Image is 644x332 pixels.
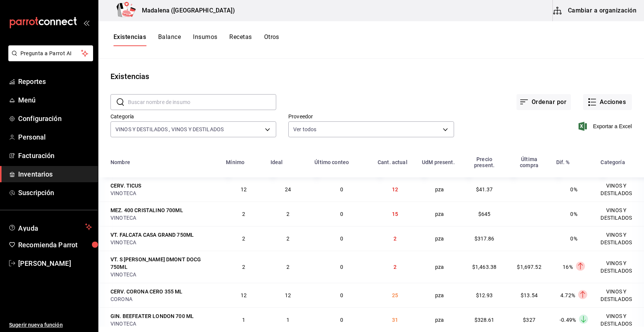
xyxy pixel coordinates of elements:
[110,320,217,327] div: VINOTECA
[476,292,493,298] span: $12.93
[18,76,92,87] span: Reportes
[478,211,491,217] span: $645
[110,206,183,214] div: MEZ. 400 CRISTALINO 700ML
[110,288,183,295] div: CERV. CORONA CERO 355 ML
[394,236,397,242] span: 2
[285,292,291,298] span: 12
[596,226,644,251] td: VINOS Y DESTILADOS
[110,239,217,246] div: VINOTECA
[417,251,462,283] td: pza
[286,264,289,270] span: 2
[476,186,493,192] span: $41.37
[128,95,276,110] input: Buscar nombre de insumo
[340,186,343,192] span: 0
[417,283,462,307] td: pza
[392,211,398,217] span: 15
[226,159,244,165] div: Mínimo
[136,6,235,15] h3: Madalena ([GEOGRAPHIC_DATA])
[18,132,92,142] span: Personal
[18,95,92,105] span: Menú
[286,317,289,323] span: 1
[110,114,276,119] label: Categoría
[570,236,577,242] span: 0%
[422,159,455,165] div: UdM present.
[242,317,245,323] span: 1
[83,20,89,26] button: open_drawer_menu
[314,159,349,165] div: Último conteo
[340,292,343,298] span: 0
[18,258,92,268] span: [PERSON_NAME]
[229,33,252,46] button: Recetas
[18,240,92,250] span: Recomienda Parrot
[193,33,217,46] button: Insumos
[110,295,217,303] div: CORONA
[474,236,495,242] span: $317.86
[110,256,217,271] div: VT. S [PERSON_NAME] DMONT DOCG 750ML
[392,317,398,323] span: 31
[580,122,632,131] button: Exportar a Excel
[392,292,398,298] span: 25
[110,312,194,320] div: GIN. BEEFEATER LONDON 700 ML
[110,231,194,239] div: VT. FALCATA CASA GRAND 750ML
[563,264,572,270] span: 16%
[467,156,502,168] div: Precio present.
[394,264,397,270] span: 2
[293,126,316,133] span: Ver todos
[560,317,576,323] span: -0.49%
[600,159,625,165] div: Categoría
[596,251,644,283] td: VINOS Y DESTILADOS
[110,214,217,222] div: VINOTECA
[242,236,245,242] span: 2
[417,177,462,202] td: pza
[110,71,149,82] div: Existencias
[417,307,462,332] td: pza
[596,177,644,202] td: VINOS Y DESTILADOS
[417,226,462,251] td: pza
[20,50,81,57] span: Pregunta a Parrot AI
[474,317,495,323] span: $328.61
[18,188,92,198] span: Suscripción
[570,186,577,192] span: 0%
[242,211,245,217] span: 2
[241,292,247,298] span: 12
[114,33,279,46] div: navigation tabs
[523,317,535,323] span: $327
[340,211,343,217] span: 0
[392,186,398,192] span: 12
[596,307,644,332] td: VINOS Y DESTILADOS
[286,211,289,217] span: 2
[286,236,289,242] span: 2
[110,159,130,165] div: Nombre
[288,114,454,119] label: Proveedor
[158,33,181,46] button: Balance
[596,202,644,226] td: VINOS Y DESTILADOS
[556,159,570,165] div: Dif. %
[110,182,142,189] div: CERV. TICUS
[516,94,571,110] button: Ordenar por
[114,33,146,46] button: Existencias
[596,283,644,307] td: VINOS Y DESTILADOS
[560,292,575,298] span: 4.72%
[18,150,92,161] span: Facturación
[9,321,92,329] span: Sugerir nueva función
[110,189,217,197] div: VINOTECA
[521,292,538,298] span: $13.54
[417,202,462,226] td: pza
[340,264,343,270] span: 0
[340,236,343,242] span: 0
[18,222,82,231] span: Ayuda
[264,33,279,46] button: Otros
[511,156,547,168] div: Última compra
[8,45,93,61] button: Pregunta a Parrot AI
[517,264,541,270] span: $1,697.52
[378,159,408,165] div: Cant. actual
[18,113,92,124] span: Configuración
[472,264,496,270] span: $1,463.38
[285,186,291,192] span: 24
[583,94,632,110] button: Acciones
[271,159,283,165] div: Ideal
[115,126,224,133] span: VINOS Y DESTILADOS , VINOS Y DESTILADOS
[340,317,343,323] span: 0
[110,271,217,278] div: VINOTECA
